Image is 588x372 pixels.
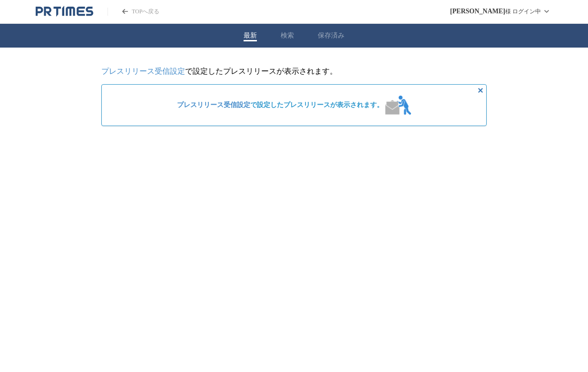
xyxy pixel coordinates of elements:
span: で設定したプレスリリースが表示されます。 [177,101,383,109]
button: 検索 [281,31,294,40]
a: PR TIMESのトップページはこちら [36,6,93,17]
button: 非表示にする [475,85,486,96]
a: プレスリリース受信設定 [177,101,250,108]
a: PR TIMESのトップページはこちら [108,8,159,16]
a: プレスリリース受信設定 [101,67,185,75]
span: [PERSON_NAME] [450,8,505,15]
button: 最新 [244,31,257,40]
button: 保存済み [318,31,344,40]
p: で設定したプレスリリースが表示されます。 [101,67,487,77]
